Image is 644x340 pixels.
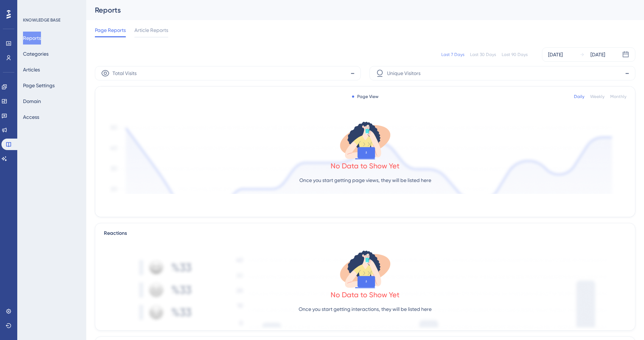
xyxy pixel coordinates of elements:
div: Last 90 Days [502,52,528,57]
div: No Data to Show Yet [331,290,400,300]
button: Categories [23,47,49,60]
div: Page View [352,94,378,99]
div: [DATE] [590,50,605,59]
div: Reactions [104,229,626,238]
p: Once you start getting interactions, they will be listed here [299,305,432,313]
div: No Data to Show Yet [331,161,400,171]
span: Article Reports [134,26,168,34]
span: Page Reports [95,26,126,34]
span: - [350,67,355,79]
span: Unique Visitors [387,69,420,78]
span: - [625,67,629,79]
button: Access [23,111,39,124]
div: KNOWLEDGE BASE [23,17,60,23]
div: Reports [95,5,617,15]
div: Daily [574,94,584,99]
div: [DATE] [548,50,563,59]
button: Page Settings [23,79,55,92]
div: Weekly [590,94,604,99]
button: Reports [23,32,41,45]
p: Once you start getting page views, they will be listed here [299,176,431,185]
div: Last 30 Days [470,52,496,57]
button: Articles [23,63,40,76]
div: Last 7 Days [441,52,464,57]
div: Monthly [610,94,626,99]
span: Total Visits [112,69,137,78]
button: Domain [23,95,41,108]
